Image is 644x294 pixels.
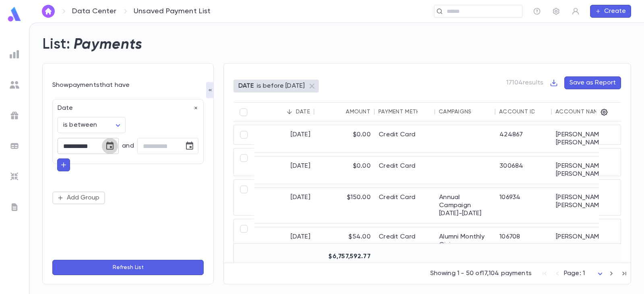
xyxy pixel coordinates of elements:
[10,172,19,181] img: imports_grey.530a8a0e642e233f2baf0ef88e8c9fcb.svg
[52,260,204,275] button: Refresh List
[314,188,375,223] div: $150.00
[555,109,601,115] div: Account Name
[333,105,346,118] button: Sort
[564,76,621,89] button: Save as Report
[238,82,254,90] p: DATE
[10,202,19,212] img: letters_grey.7941b92b52307dd3b8a917253454ce1c.svg
[314,247,375,266] div: $6,757,592.77
[134,7,211,16] p: Unsaved Payment List
[375,125,435,152] div: Credit Card
[63,122,97,128] span: is between
[378,109,429,115] div: Payment Method
[472,105,485,118] button: Sort
[283,105,296,118] button: Sort
[10,111,19,120] img: campaigns_grey.99e729a5f7ee94e3726e6486bddda8f1.svg
[435,188,495,223] div: Annual Campaign [DATE]-[DATE]
[182,138,198,154] button: Choose date
[58,117,126,133] div: is between
[495,156,552,184] div: 300684
[254,227,314,255] div: [DATE]
[314,125,375,152] div: $0.00
[102,138,118,154] button: Choose date, selected date is Dec 28, 2024
[10,49,19,59] img: reports_grey.c525e4749d1bce6a11f5fe2a8de1b229.svg
[122,142,134,150] p: and
[43,8,53,14] img: home_white.a664292cf8c1dea59945f0da9f25487c.svg
[375,227,435,255] div: Credit Card
[10,141,19,151] img: batches_grey.339ca447c9d9533ef1741baa751efc33.svg
[296,109,310,115] div: Date
[346,109,370,115] div: Amount
[42,36,70,53] h2: List:
[257,82,305,90] p: is before [DATE]
[233,80,319,93] div: DATEis before [DATE]
[10,80,19,90] img: students_grey.60c7aba0da46da39d6d829b817ac14fc.svg
[375,156,435,184] div: Credit Card
[254,125,314,152] div: [DATE]
[495,227,552,255] div: 106708
[564,270,585,277] span: Page: 1
[53,99,198,112] div: Date
[375,188,435,223] div: Credit Card
[495,188,552,223] div: 106934
[52,81,204,89] p: Show payments that have
[254,156,314,184] div: [DATE]
[254,188,314,223] div: [DATE]
[72,7,116,16] a: Data Center
[499,109,535,115] div: Account ID
[6,6,23,22] img: logo
[418,105,431,118] button: Sort
[52,191,105,204] button: Add Group
[435,227,495,255] div: Alumni Monthly Giving
[535,105,547,118] button: Sort
[314,227,375,255] div: $54.00
[430,269,532,278] p: Showing 1 - 50 of 17,104 payments
[74,36,142,53] h2: Payments
[495,125,552,152] div: 424867
[439,109,472,115] div: Campaigns
[564,267,605,280] div: Page: 1
[590,5,631,18] button: Create
[506,79,543,87] p: 17104 results
[314,156,375,184] div: $0.00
